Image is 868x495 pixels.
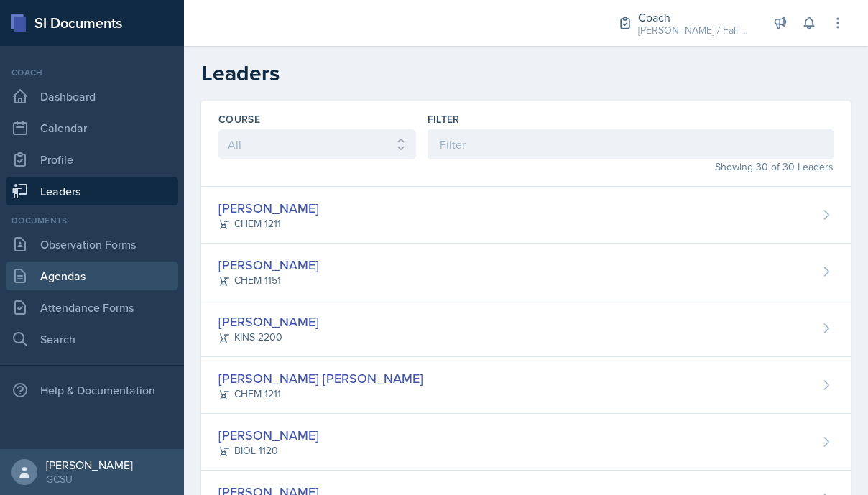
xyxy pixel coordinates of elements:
[6,145,178,174] a: Profile
[6,214,178,227] div: Documents
[6,82,178,111] a: Dashboard
[201,187,851,244] a: [PERSON_NAME] CHEM 1211
[638,9,753,26] div: Coach
[201,357,851,414] a: [PERSON_NAME] [PERSON_NAME] CHEM 1211
[6,293,178,322] a: Attendance Forms
[218,216,319,231] div: CHEM 1211
[218,273,319,288] div: CHEM 1151
[6,66,178,79] div: Coach
[6,230,178,259] a: Observation Forms
[218,443,319,458] div: BIOL 1120
[6,262,178,290] a: Agendas
[218,330,319,345] div: KINS 2200
[201,300,851,357] a: [PERSON_NAME] KINS 2200
[201,60,851,86] h2: Leaders
[218,198,319,218] div: [PERSON_NAME]
[218,112,260,126] label: Course
[6,376,178,404] div: Help & Documentation
[46,472,133,486] div: GCSU
[218,312,319,331] div: [PERSON_NAME]
[201,414,851,471] a: [PERSON_NAME] BIOL 1120
[428,129,834,159] input: Filter
[6,177,178,205] a: Leaders
[6,325,178,353] a: Search
[428,112,460,126] label: Filter
[428,159,834,175] div: Showing 30 of 30 Leaders
[6,114,178,142] a: Calendar
[218,425,319,445] div: [PERSON_NAME]
[46,458,133,472] div: [PERSON_NAME]
[218,387,423,402] div: CHEM 1211
[638,23,753,38] div: [PERSON_NAME] / Fall 2025
[218,369,423,388] div: [PERSON_NAME] [PERSON_NAME]
[201,244,851,300] a: [PERSON_NAME] CHEM 1151
[218,255,319,274] div: [PERSON_NAME]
